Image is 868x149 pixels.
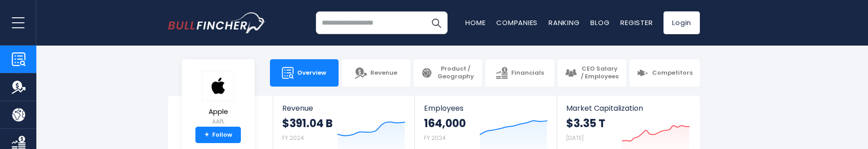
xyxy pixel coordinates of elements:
[629,59,700,87] a: Competitors
[424,134,446,142] small: FY 2024
[566,116,605,130] strong: $3.35 T
[566,134,584,142] small: [DATE]
[282,104,405,113] span: Revenue
[195,127,241,143] a: +Follow
[202,118,234,126] small: AAPL
[663,11,700,34] a: Login
[342,59,410,87] a: Revenue
[549,18,579,27] a: Ranking
[297,69,326,77] span: Overview
[168,12,266,33] img: bullfincher logo
[590,18,609,27] a: Blog
[370,69,397,77] span: Revenue
[566,104,690,113] span: Market Capitalization
[580,65,619,81] span: CEO Salary / Employees
[202,70,234,127] a: Apple AAPL
[436,65,475,81] span: Product / Geography
[205,131,209,139] strong: +
[465,18,485,27] a: Home
[424,104,547,113] span: Employees
[282,116,333,130] strong: $391.04 B
[282,134,304,142] small: FY 2024
[511,69,544,77] span: Financials
[485,59,554,87] a: Financials
[620,18,653,27] a: Register
[202,108,234,116] span: Apple
[270,59,339,87] a: Overview
[652,69,693,77] span: Competitors
[414,59,482,87] a: Product / Geography
[496,18,538,27] a: Companies
[558,59,626,87] a: CEO Salary / Employees
[424,116,466,130] strong: 164,000
[168,12,266,33] a: Go to homepage
[425,11,448,34] button: Search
